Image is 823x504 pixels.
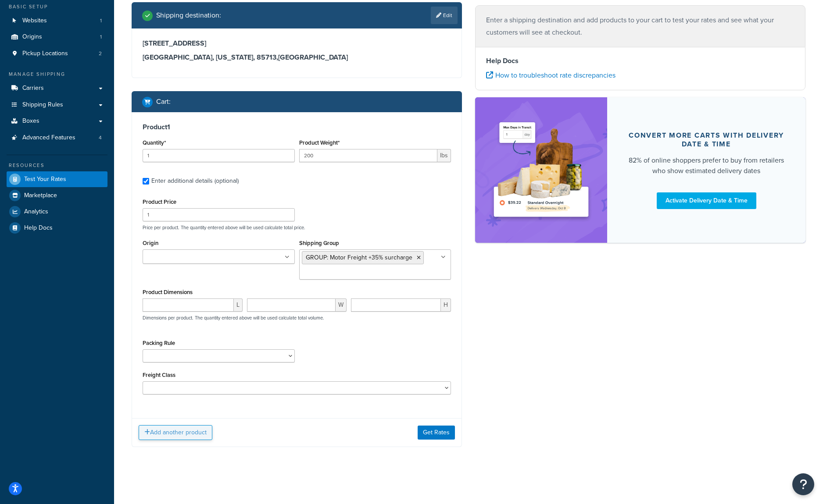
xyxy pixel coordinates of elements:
[7,97,107,113] a: Shipping Rules
[7,29,107,45] a: Origins1
[22,50,68,57] span: Pickup Locations
[486,70,615,80] a: How to troubleshoot rate discrepancies
[299,139,340,146] label: Product Weight*
[437,149,451,162] span: lbs
[22,17,47,25] span: Websites
[22,85,44,92] span: Carriers
[299,149,438,162] input: 0.00
[143,289,193,295] label: Product Dimensions
[7,71,107,78] div: Manage Shipping
[628,131,784,149] div: Convert more carts with delivery date & time
[22,134,75,142] span: Advanced Features
[143,39,451,48] h3: [STREET_ADDRESS]
[143,372,175,378] label: Freight Class
[143,340,175,346] label: Packing Rule
[441,298,451,312] span: H
[156,11,221,19] h2: Shipping destination :
[7,29,107,45] li: Origins
[7,204,107,220] a: Analytics
[299,240,339,246] label: Shipping Group
[99,50,102,57] span: 2
[140,224,453,231] p: Price per product. The quantity entered above will be used calculate total price.
[143,139,166,146] label: Quantity*
[7,13,107,29] a: Websites1
[24,192,57,199] span: Marketplace
[143,199,176,205] label: Product Price
[7,171,107,187] a: Test Your Rates
[7,3,107,11] div: Basic Setup
[156,98,171,106] h2: Cart :
[486,14,794,39] p: Enter a shipping destination and add products to your cart to test your rates and see what your c...
[7,130,107,146] li: Advanced Features
[143,178,149,185] input: Enter additional details (optional)
[306,253,412,262] span: GROUP: Motor Freight +35% surcharge
[657,192,756,209] a: Activate Delivery Date & Time
[7,130,107,146] a: Advanced Features4
[24,224,53,232] span: Help Docs
[24,176,66,183] span: Test Your Rates
[234,298,243,312] span: L
[151,175,239,187] div: Enter additional details (optional)
[486,56,794,66] h4: Help Docs
[431,7,458,24] a: Edit
[139,425,212,440] button: Add another product
[628,155,784,176] div: 82% of online shoppers prefer to buy from retailers who show estimated delivery dates
[7,46,107,62] li: Pickup Locations
[143,240,158,246] label: Origin
[143,53,451,62] h3: [GEOGRAPHIC_DATA], [US_STATE], 85713 , [GEOGRAPHIC_DATA]
[100,17,102,25] span: 1
[7,220,107,236] a: Help Docs
[7,188,107,203] a: Marketplace
[418,426,455,440] button: Get Rates
[24,208,48,216] span: Analytics
[140,315,324,321] p: Dimensions per product. The quantity entered above will be used calculate total volume.
[22,101,63,109] span: Shipping Rules
[22,33,42,41] span: Origins
[7,80,107,96] a: Carriers
[7,13,107,29] li: Websites
[143,149,295,162] input: 0
[143,123,451,131] h3: Product 1
[488,110,594,230] img: feature-image-ddt-36eae7f7280da8017bfb280eaccd9c446f90b1fe08728e4019434db127062ab4.png
[99,134,102,142] span: 4
[792,473,814,495] button: Open Resource Center
[7,113,107,129] a: Boxes
[7,46,107,62] a: Pickup Locations2
[22,117,39,125] span: Boxes
[7,162,107,169] div: Resources
[100,33,102,41] span: 1
[336,298,347,312] span: W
